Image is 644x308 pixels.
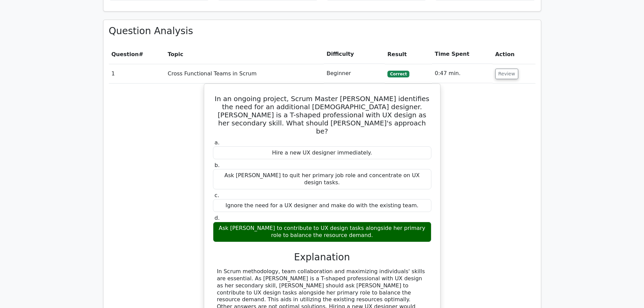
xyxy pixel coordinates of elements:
[432,64,493,83] td: 0:47 min.
[217,252,427,263] h3: Explanation
[213,199,431,212] div: Ignore the need for a UX designer and make do with the existing team.
[213,222,431,242] div: Ask [PERSON_NAME] to contribute to UX design tasks alongside her primary role to balance the reso...
[495,69,518,79] button: Review
[109,45,165,64] th: #
[493,45,535,64] th: Action
[109,25,535,37] h3: Question Analysis
[324,64,385,83] td: Beginner
[165,45,324,64] th: Topic
[212,95,432,135] h5: In an ongoing project, Scrum Master [PERSON_NAME] identifies the need for an additional [DEMOGRAP...
[109,64,165,83] td: 1
[213,169,431,189] div: Ask [PERSON_NAME] to quit her primary job role and concentrate on UX design tasks.
[165,64,324,83] td: Cross Functional Teams in Scrum
[215,215,220,221] span: d.
[112,51,139,57] span: Question
[432,45,493,64] th: Time Spent
[215,162,220,168] span: b.
[215,139,220,146] span: a.
[215,192,219,198] span: c.
[385,45,432,64] th: Result
[213,146,431,160] div: Hire a new UX designer immediately.
[387,71,409,77] span: Correct
[324,45,385,64] th: Difficulty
